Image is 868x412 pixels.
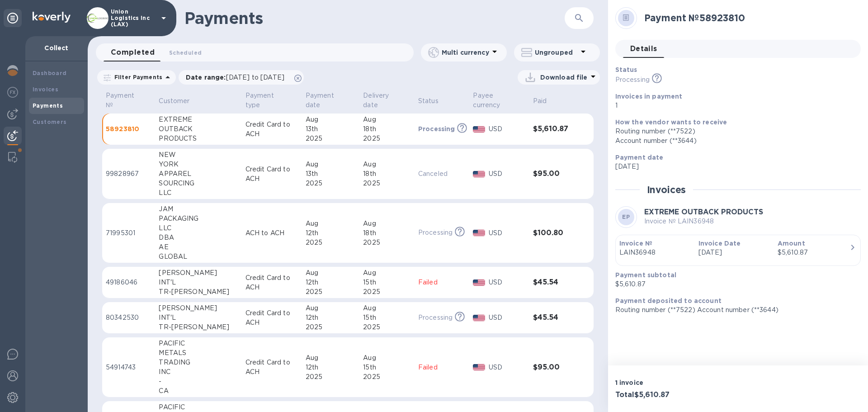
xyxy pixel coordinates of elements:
[418,169,466,179] p: Canceled
[159,223,238,233] div: LLC
[159,134,238,143] div: PRODUCTS
[106,228,151,238] p: 71995301
[306,238,356,247] div: 2025
[106,124,151,133] p: 58923810
[418,96,439,106] p: Status
[159,169,238,179] div: APPAREL
[226,74,284,81] span: [DATE] to [DATE]
[306,115,356,124] div: Aug
[33,118,67,125] b: Customers
[489,278,526,287] p: USD
[159,252,238,261] div: GLOBAL
[615,305,854,315] p: Routing number (**7522) Account number (**3644)
[306,287,356,297] div: 2025
[615,391,735,399] h3: Total $5,610.87
[33,12,71,23] img: Logo
[473,364,485,370] img: USD
[306,303,356,313] div: Aug
[33,102,63,109] b: Payments
[306,134,356,143] div: 2025
[159,268,238,278] div: [PERSON_NAME]
[159,339,238,348] div: PACIFIC
[698,240,741,247] b: Invoice Date
[644,12,854,24] h2: Payment № 58923810
[306,313,356,322] div: 12th
[489,313,526,322] p: USD
[179,70,304,85] div: Date range:[DATE] to [DATE]
[615,279,854,289] p: $5,610.87
[363,238,411,247] div: 2025
[159,313,238,322] div: INT'L
[615,66,637,73] b: Status
[306,268,356,278] div: Aug
[159,214,238,223] div: PACKAGING
[540,73,588,82] p: Download file
[533,125,576,133] h3: $5,610.87
[533,278,576,287] h3: $45.54
[363,219,411,228] div: Aug
[363,169,411,179] div: 18th
[159,115,238,124] div: EXTREME
[306,219,356,228] div: Aug
[106,363,151,372] p: 54914743
[615,93,683,100] b: Invoices in payment
[306,372,356,382] div: 2025
[418,313,453,322] p: Processing
[363,278,411,287] div: 15th
[245,228,298,238] p: ACH to ACH
[644,217,763,226] p: Invoice № LAIN36948
[489,169,526,179] p: USD
[619,240,652,247] b: Invoice №
[111,9,156,28] p: Union Logistics Inc (LAX)
[4,9,22,27] div: Unpin categories
[615,101,854,110] p: 1
[245,165,298,184] p: Credit Card to ACH
[418,124,455,133] p: Processing
[622,213,630,220] b: EP
[473,171,485,177] img: USD
[363,363,411,372] div: 15th
[363,372,411,382] div: 2025
[306,91,344,110] p: Payment date
[159,278,238,287] div: INT'L
[533,363,576,372] h3: $95.00
[159,150,238,160] div: NEW
[647,184,686,195] h2: Invoices
[363,124,411,134] div: 18th
[306,91,356,110] span: Payment date
[418,363,466,372] p: Failed
[698,248,770,257] p: [DATE]
[306,363,356,372] div: 12th
[159,358,238,367] div: TRADING
[111,46,155,59] span: Completed
[306,124,356,134] div: 13th
[442,48,489,57] p: Multi currency
[615,75,650,85] p: Processing
[473,230,485,236] img: USD
[615,154,664,161] b: Payment date
[363,160,411,169] div: Aug
[473,279,485,286] img: USD
[363,134,411,143] div: 2025
[306,322,356,332] div: 2025
[159,204,238,214] div: JAM
[363,228,411,238] div: 18th
[106,91,151,110] span: Payment №
[615,297,722,304] b: Payment deposited to account
[615,127,854,136] div: Routing number (**7522)
[106,91,140,110] p: Payment №
[363,313,411,322] div: 15th
[159,403,238,412] div: PACIFIC
[306,228,356,238] div: 12th
[778,240,805,247] b: Amount
[159,242,238,252] div: AE
[615,271,676,279] b: Payment subtotal
[418,96,450,106] span: Status
[615,235,861,266] button: Invoice №LAIN36948Invoice Date[DATE]Amount$5,610.87
[473,91,525,110] span: Payee currency
[245,91,298,110] span: Payment type
[106,278,151,287] p: 49186046
[533,170,576,178] h3: $95.00
[615,378,735,387] p: 1 invoice
[159,96,189,106] p: Customer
